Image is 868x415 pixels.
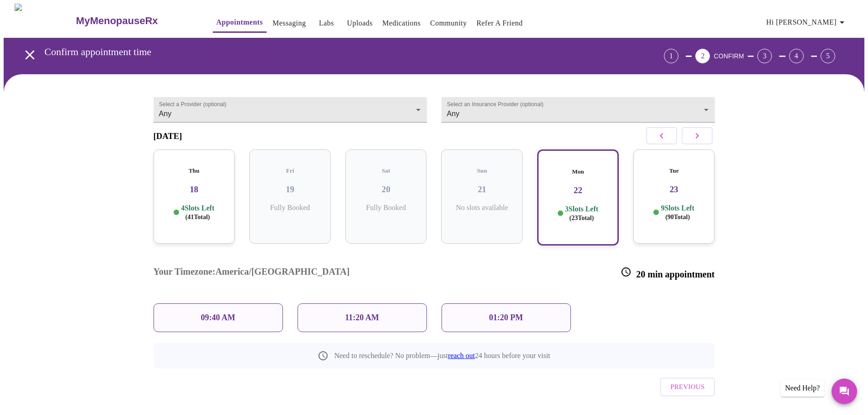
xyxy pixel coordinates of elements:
[489,313,523,323] p: 01:20 PM
[257,167,324,174] h5: Fri
[334,352,550,360] p: Need to reschedule? No problem—just 24 hours before your visit
[319,17,334,30] a: Labs
[353,204,420,212] p: Fully Booked
[448,352,475,359] a: reach out
[430,17,467,30] a: Community
[181,204,214,221] p: 4 Slots Left
[670,381,704,393] span: Previous
[665,214,690,220] span: ( 90 Total)
[714,52,744,60] span: CONFIRM
[382,17,421,30] a: Medications
[569,215,594,221] span: ( 23 Total)
[75,5,194,37] a: MyMenopauseRx
[201,313,236,323] p: 09:40 AM
[545,185,611,195] h3: 22
[757,49,772,63] div: 3
[154,266,350,280] h3: Your Timezone: America/[GEOGRAPHIC_DATA]
[216,16,263,29] a: Appointments
[426,14,471,32] button: Community
[695,49,710,63] div: 2
[257,204,324,212] p: Fully Booked
[545,168,611,175] h5: Mon
[660,378,714,396] button: Previous
[76,15,158,27] h3: MyMenopauseRx
[161,167,228,174] h5: Thu
[347,17,373,30] a: Uploads
[161,184,228,195] h3: 18
[641,184,708,195] h3: 23
[185,214,210,220] span: ( 41 Total)
[154,97,427,123] div: Any
[15,4,75,38] img: MyMenopauseRx Logo
[16,41,43,68] button: open drawer
[213,13,267,33] button: Appointments
[789,49,804,63] div: 4
[621,266,714,280] h3: 20 min appointment
[312,14,341,32] button: Labs
[664,49,678,63] div: 1
[832,379,857,404] button: Messages
[448,184,515,195] h3: 21
[272,17,306,30] a: Messaging
[473,14,527,32] button: Refer a Friend
[766,16,847,29] span: Hi [PERSON_NAME]
[565,205,598,222] p: 3 Slots Left
[641,167,708,174] h5: Tue
[379,14,424,32] button: Medications
[269,14,309,32] button: Messaging
[448,204,515,212] p: No slots available
[477,17,523,30] a: Refer a Friend
[45,46,613,58] h3: Confirm appointment time
[661,204,694,221] p: 9 Slots Left
[821,49,835,63] div: 5
[442,97,715,123] div: Any
[345,313,379,323] p: 11:20 AM
[154,131,182,141] h3: [DATE]
[257,184,324,195] h3: 19
[448,167,515,174] h5: Sun
[763,13,851,31] button: Hi [PERSON_NAME]
[343,14,376,32] button: Uploads
[353,167,420,174] h5: Sat
[353,184,420,195] h3: 20
[781,379,824,397] div: Need Help?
